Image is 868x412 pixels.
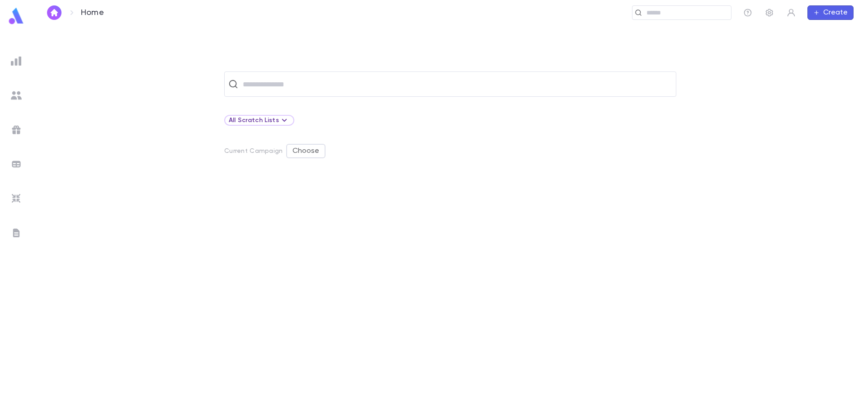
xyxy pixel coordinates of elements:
button: Create [807,5,854,20]
img: students_grey.60c7aba0da46da39d6d829b817ac14fc.svg [11,90,22,101]
img: letters_grey.7941b92b52307dd3b8a917253454ce1c.svg [11,227,22,238]
img: batches_grey.339ca447c9d9533ef1741baa751efc33.svg [11,159,22,170]
img: campaigns_grey.99e729a5f7ee94e3726e6486bddda8f1.svg [11,124,22,135]
img: logo [7,7,25,25]
img: reports_grey.c525e4749d1bce6a11f5fe2a8de1b229.svg [11,56,22,66]
p: Current Campaign [224,147,283,155]
button: Choose [286,144,325,158]
p: Home [81,8,104,18]
div: All Scratch Lists [224,115,294,126]
div: All Scratch Lists [229,115,290,126]
img: imports_grey.530a8a0e642e233f2baf0ef88e8c9fcb.svg [11,193,22,204]
img: home_white.a664292cf8c1dea59945f0da9f25487c.svg [49,9,60,16]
